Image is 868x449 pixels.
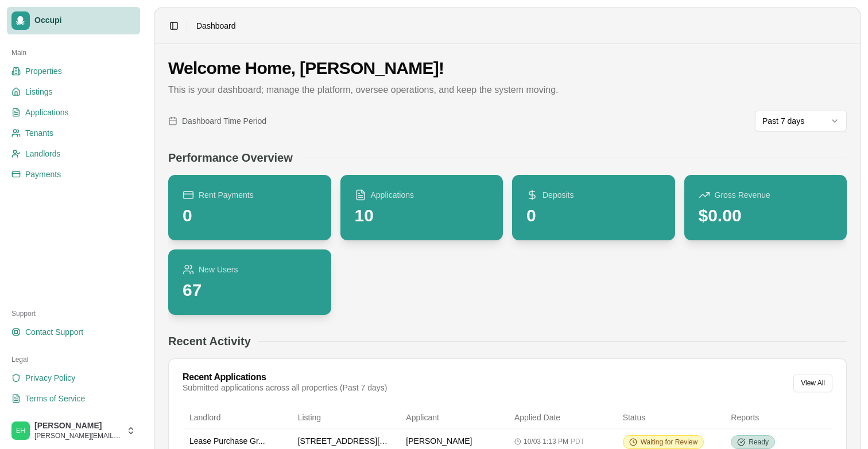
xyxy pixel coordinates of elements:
[514,413,560,422] span: Applied Date
[7,7,140,34] a: Occupi
[7,369,140,387] a: Privacy Policy
[25,372,75,384] span: Privacy Policy
[168,58,847,79] h1: Welcome Home, [PERSON_NAME]!
[623,413,646,422] span: Status
[7,103,140,122] a: Applications
[406,413,439,422] span: Applicant
[731,413,759,422] span: Reports
[25,326,83,338] span: Contact Support
[298,435,393,447] span: [STREET_ADDRESS][PERSON_NAME]
[406,435,472,447] span: [PERSON_NAME]
[25,86,52,97] span: Listings
[793,374,832,392] button: View All
[25,107,69,118] span: Applications
[25,127,53,139] span: Tenants
[25,393,85,404] span: Terms of Service
[542,189,573,201] span: Deposits
[183,205,254,226] div: 0
[196,20,236,32] span: Dashboard
[526,205,573,226] div: 0
[699,205,770,226] div: $0.00
[189,435,265,447] span: Lease Purchase Gr...
[7,145,140,163] a: Landlords
[371,189,414,201] span: Applications
[25,65,62,77] span: Properties
[715,189,770,201] span: Gross Revenue
[7,350,140,369] div: Legal
[7,124,140,142] a: Tenants
[355,205,414,226] div: 10
[34,421,122,431] span: [PERSON_NAME]
[168,333,251,349] h2: Recent Activity
[571,437,584,446] span: PDT
[183,382,387,393] div: Submitted applications across all properties (Past 7 days)
[7,83,140,101] a: Listings
[25,169,61,180] span: Payments
[7,165,140,183] a: Payments
[183,373,387,382] div: Recent Applications
[34,15,135,26] span: Occupi
[199,264,238,275] span: New Users
[25,148,61,159] span: Landlords
[524,437,568,446] span: 10/03 1:13 PM
[7,62,140,80] a: Properties
[749,438,769,447] span: Ready
[298,413,321,422] span: Listing
[7,44,140,62] div: Main
[11,421,30,440] img: Emily Hart
[196,20,236,32] nav: breadcrumb
[168,83,847,97] p: This is your dashboard; manage the platform, oversee operations, and keep the system moving.
[189,413,221,422] span: Landlord
[7,417,140,444] button: Emily Hart[PERSON_NAME][PERSON_NAME][EMAIL_ADDRESS][DOMAIN_NAME]
[7,323,140,341] a: Contact Support
[641,438,698,447] span: Waiting for Review
[182,115,266,127] span: Dashboard Time Period
[7,304,140,323] div: Support
[168,150,293,166] h2: Performance Overview
[199,189,254,201] span: Rent Payments
[183,280,238,300] div: 67
[7,389,140,408] a: Terms of Service
[34,431,122,440] span: [PERSON_NAME][EMAIL_ADDRESS][DOMAIN_NAME]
